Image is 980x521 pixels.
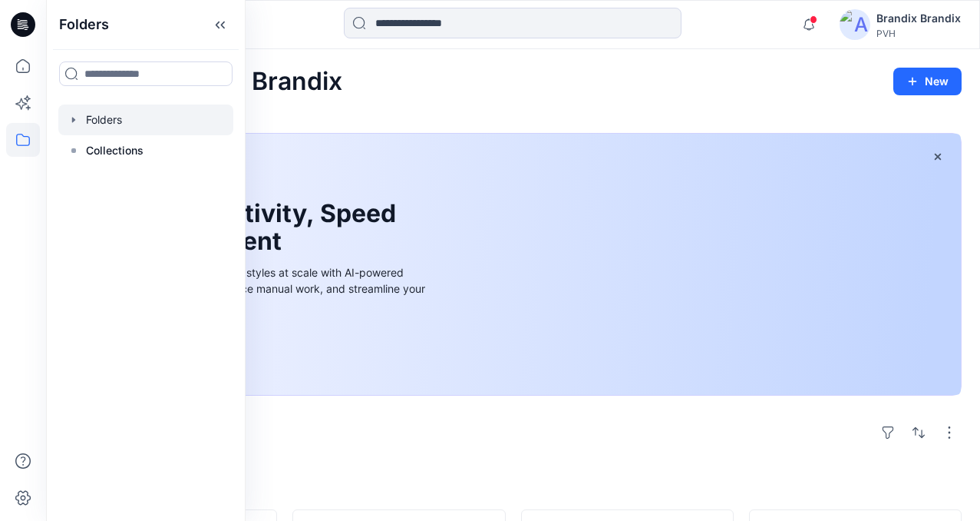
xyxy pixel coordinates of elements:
p: Collections [86,141,144,160]
h4: Styles [64,476,962,494]
img: avatar [840,9,870,40]
div: PVH [876,28,961,39]
button: New [893,68,962,95]
div: Brandix Brandix [876,9,961,28]
div: Explore ideas faster and recolor styles at scale with AI-powered tools that boost creativity, red... [84,264,429,313]
a: Discover more [84,331,429,362]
